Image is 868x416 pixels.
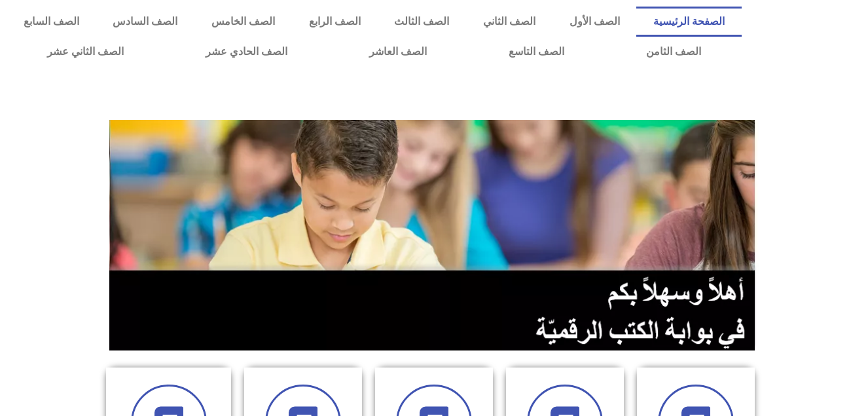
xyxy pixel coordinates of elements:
[7,37,165,67] a: الصف الثاني عشر
[552,7,637,37] a: الصف الأول
[194,7,292,37] a: الصف الخامس
[329,37,468,67] a: الصف العاشر
[636,7,742,37] a: الصفحة الرئيسية
[96,7,195,37] a: الصف السادس
[466,7,552,37] a: الصف الثاني
[467,37,605,67] a: الصف التاسع
[7,7,96,37] a: الصف السابع
[378,7,467,37] a: الصف الثالث
[165,37,329,67] a: الصف الحادي عشر
[292,7,378,37] a: الصف الرابع
[605,37,742,67] a: الصف الثامن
